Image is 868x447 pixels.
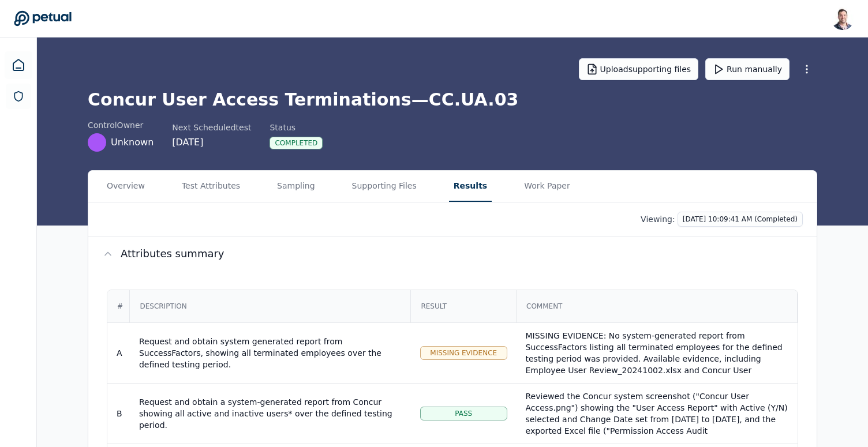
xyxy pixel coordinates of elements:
[517,291,796,322] div: Comment
[796,59,817,80] button: More Options
[102,171,149,202] button: Overview
[107,322,130,383] td: A
[430,348,497,358] span: Missing Evidence
[641,213,675,225] p: Viewing:
[411,291,515,322] div: Result
[347,171,421,202] button: Supporting Files
[107,383,130,444] td: B
[705,58,790,80] button: Run manually
[6,84,31,109] a: SOC 1 Reports
[579,58,699,80] button: Uploadsupporting files
[172,136,251,149] div: [DATE]
[678,212,803,227] button: [DATE] 10:09:41 AM (Completed)
[14,10,72,27] a: Go to Dashboard
[519,171,575,202] button: Work Paper
[130,291,410,322] div: Description
[455,409,472,418] span: Pass
[177,171,245,202] button: Test Attributes
[272,171,320,202] button: Sampling
[88,89,817,110] h1: Concur User Access Terminations — CC.UA.03
[108,291,132,322] div: #
[270,122,323,133] div: Status
[172,122,251,133] div: Next Scheduled test
[5,51,32,79] a: Dashboard
[121,246,225,262] span: Attributes summary
[139,336,402,370] div: Request and obtain system generated report from SuccessFactors, showing all terminated employees ...
[270,137,323,149] div: Completed
[139,396,402,431] div: Request and obtain a system-generated report from Concur showing all active and inactive users* o...
[88,236,817,271] button: Attributes summary
[88,119,154,131] div: control Owner
[831,7,854,30] img: Snir Kodesh
[449,171,492,202] button: Results
[111,136,154,149] span: Unknown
